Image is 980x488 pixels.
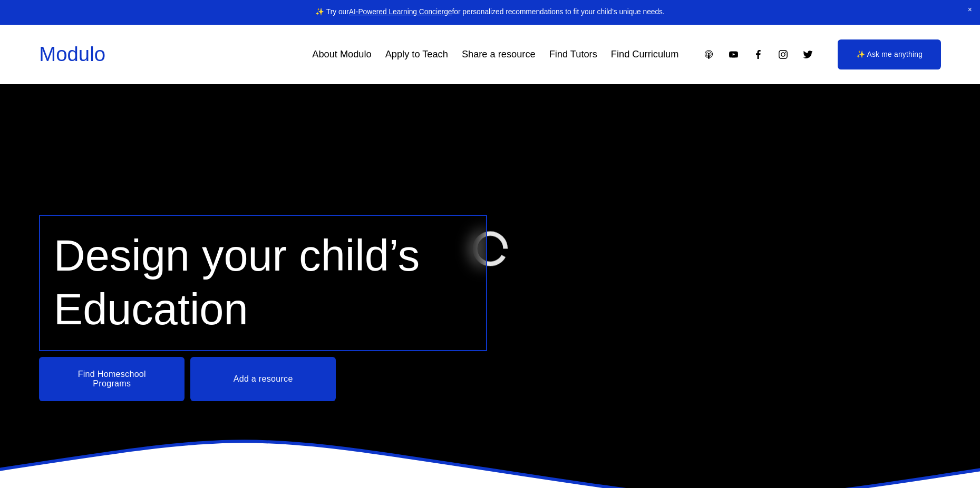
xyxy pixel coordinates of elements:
[703,49,714,60] a: Apple Podcasts
[385,45,448,64] a: Apply to Teach
[753,49,764,60] a: Facebook
[838,39,940,69] a: ✨ Ask me anything
[190,357,336,402] a: Add a resource
[728,49,739,60] a: YouTube
[54,231,432,334] span: Design your child’s Education
[802,49,813,60] a: Twitter
[611,45,679,64] a: Find Curriculum
[462,45,536,64] a: Share a resource
[549,45,597,64] a: Find Tutors
[39,357,185,402] a: Find Homeschool Programs
[39,43,105,65] a: Modulo
[349,8,452,16] a: AI-Powered Learning Concierge
[312,45,371,64] a: About Modulo
[778,49,789,60] a: Instagram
